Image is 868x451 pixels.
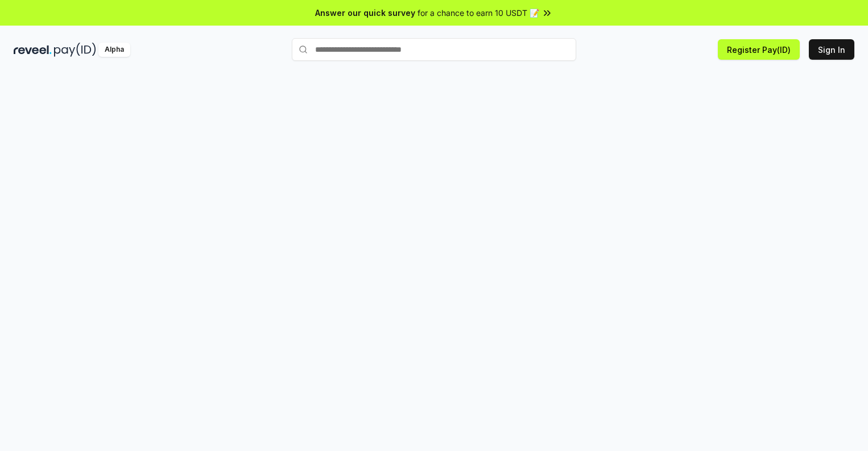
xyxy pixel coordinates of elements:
[54,43,96,57] img: pay_id
[418,7,539,19] span: for a chance to earn 10 USDT 📝
[809,39,854,60] button: Sign In
[14,43,52,57] img: reveel_dark
[718,39,800,60] button: Register Pay(ID)
[315,7,415,19] span: Answer our quick survey
[98,43,130,57] div: Alpha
